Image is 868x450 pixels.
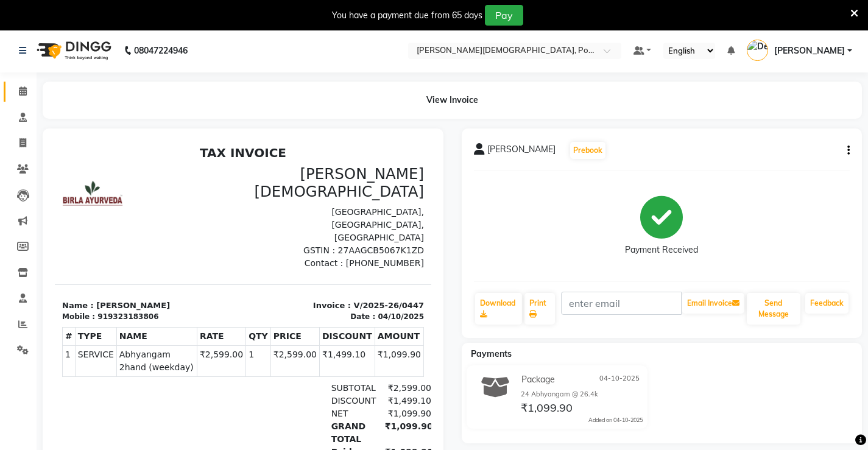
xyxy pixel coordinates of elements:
[521,389,643,399] div: 24 Abhyangam @ 26.4k
[524,293,555,325] a: Print
[196,116,369,129] p: Contact : [PHONE_NUMBER]
[747,40,768,61] img: Deepali Gaikwad
[588,416,643,424] div: Added on 04-10-2025
[8,187,21,205] th: #
[475,293,522,325] a: Download
[191,187,216,205] th: QTY
[134,33,188,68] b: 08047224946
[323,171,369,181] div: 04/10/2025
[682,293,744,314] button: Email Invoice
[216,187,264,205] th: PRICE
[8,205,21,236] td: 1
[561,292,682,315] input: enter email
[269,267,323,279] div: NET
[43,171,104,181] div: 919323183806
[747,293,800,325] button: Send Message
[269,305,323,318] div: Paid
[485,5,523,26] button: Pay
[196,65,369,104] p: [GEOGRAPHIC_DATA], [GEOGRAPHIC_DATA], [GEOGRAPHIC_DATA]
[805,293,849,314] a: Feedback
[521,401,573,418] span: ₹1,099.90
[295,171,320,181] div: Date :
[43,82,862,119] div: View Invoice
[269,241,323,254] div: SUBTOTAL
[20,187,62,205] th: TYPE
[7,5,369,19] h2: TAX INVOICE
[471,348,512,359] span: Payments
[625,244,698,256] div: Payment Received
[31,33,115,68] img: logo
[265,205,320,236] td: ₹1,499.10
[323,267,376,279] div: ₹1,099.90
[332,9,482,22] div: You have a payment due from 65 days
[487,143,556,160] span: [PERSON_NAME]
[323,241,376,254] div: ₹2,599.00
[196,159,369,171] p: Invoice : V/2025-26/0447
[323,254,376,267] div: ₹1,499.10
[196,24,369,60] h3: [PERSON_NAME][DEMOGRAPHIC_DATA]
[7,159,181,171] p: Name : [PERSON_NAME]
[599,373,640,386] span: 04-10-2025
[269,254,323,267] div: DISCOUNT
[191,205,216,236] td: 1
[196,104,369,116] p: GSTIN : 27AAGCB5067K1ZD
[65,208,139,233] span: Abhyangam 2hand (weekday)
[142,205,191,236] td: ₹2,599.00
[320,205,369,236] td: ₹1,099.90
[265,187,320,205] th: DISCOUNT
[7,171,40,181] div: Mobile :
[323,279,376,305] div: ₹1,099.90
[323,305,376,318] div: ₹1,099.90
[216,205,264,236] td: ₹2,599.00
[774,44,845,57] span: [PERSON_NAME]
[142,187,191,205] th: RATE
[20,205,62,236] td: SERVICE
[570,142,605,159] button: Prebook
[320,187,369,205] th: AMOUNT
[269,279,323,305] div: GRAND TOTAL
[62,187,142,205] th: NAME
[521,373,555,386] span: Package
